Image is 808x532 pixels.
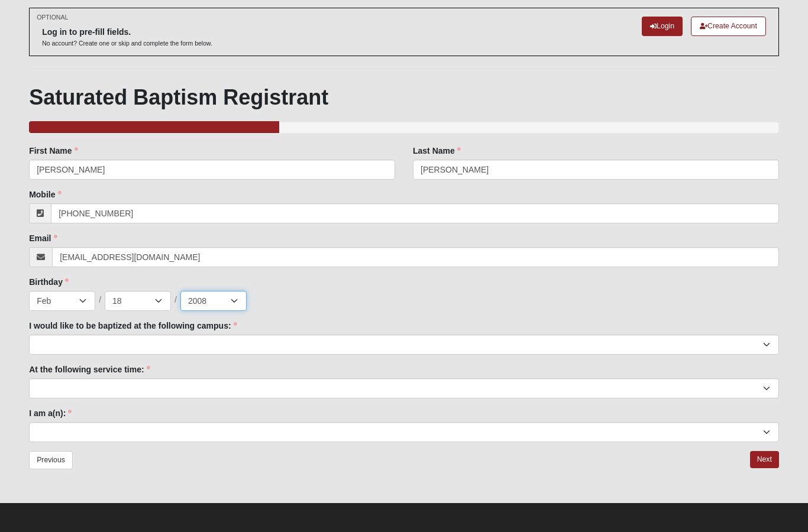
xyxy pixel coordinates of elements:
[29,232,57,244] label: Email
[42,39,212,48] p: No account? Create one or skip and complete the form below.
[29,407,72,419] label: I am a(n):
[29,364,150,375] label: At the following service time:
[413,145,461,157] label: Last Name
[29,189,61,200] label: Mobile
[691,17,766,36] a: Create Account
[29,145,77,157] label: First Name
[29,85,779,110] h1: Saturated Baptism Registrant
[37,13,68,22] small: OPTIONAL
[29,276,69,288] label: Birthday
[29,320,237,332] label: I would like to be baptized at the following campus:
[642,17,683,36] a: Login
[99,294,101,307] span: /
[750,451,779,468] a: Next
[42,27,212,37] h6: Log in to pre-fill fields.
[29,451,73,469] a: Previous
[174,294,177,307] span: /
